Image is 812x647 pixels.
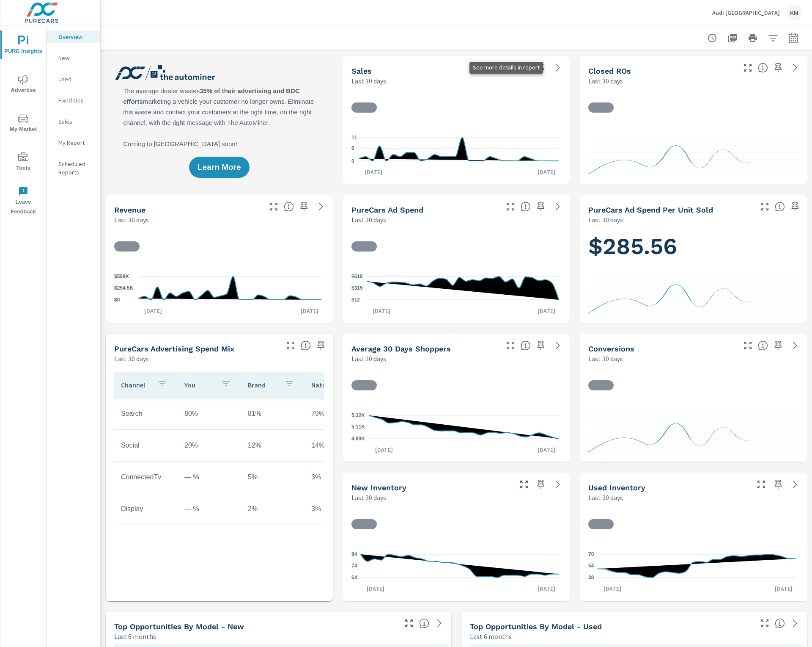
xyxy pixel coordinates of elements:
button: Make Fullscreen [504,200,517,213]
span: Average cost of advertising per each vehicle sold at the dealer over the selected date range. The... [775,202,785,212]
button: Print Report [744,30,761,47]
td: 3% [304,467,368,488]
h5: Revenue [114,205,145,214]
td: — % [178,498,241,520]
div: Used [47,73,100,86]
td: 79% [304,403,368,424]
p: Audi [GEOGRAPHIC_DATA] [712,9,780,17]
p: [DATE] [367,307,396,315]
h5: PureCars Ad Spend Per Unit Sold [588,205,713,214]
span: Save this to your personalized report [771,61,785,75]
h5: Average 30 Days Shoppers [351,344,451,353]
div: Overview [47,30,100,43]
a: See more details in report [788,339,802,352]
button: Make Fullscreen [504,339,517,352]
span: Save this to your personalized report [771,339,785,352]
p: Last 30 days [588,492,623,503]
text: $12 [351,297,360,303]
td: 3% [304,498,368,520]
p: [DATE] [598,584,627,593]
span: PURE Insights [3,36,44,56]
h1: $285.56 [588,232,798,261]
h5: PureCars Advertising Spend Mix [114,344,234,353]
a: See more details in report [551,200,565,213]
span: A rolling 30 day total of daily Shoppers on the dealership website, averaged over the selected da... [521,340,531,351]
button: Make Fullscreen [517,478,531,491]
button: Make Fullscreen [284,339,297,352]
button: "Export Report to PDF" [724,30,741,47]
button: Make Fullscreen [741,61,754,75]
p: [DATE] [769,584,798,593]
p: [DATE] [138,307,168,315]
button: Apply Filters [765,30,782,47]
div: New [47,52,100,64]
div: Scheduled Reports [47,158,100,179]
a: See more details in report [314,200,328,213]
p: Scheduled Reports [58,160,93,177]
text: 6 [351,145,354,151]
span: Save this to your personalized report [534,200,548,213]
span: Save this to your personalized report [297,200,311,213]
text: 74 [351,563,357,569]
td: 2% [241,498,304,520]
p: Overview [58,33,93,41]
text: $254.5K [114,285,134,291]
td: ConnectedTv [114,467,178,488]
span: Tools [3,152,44,173]
text: 11 [351,135,357,141]
p: Last 30 days [114,354,149,364]
p: My Report [58,138,93,147]
p: You [184,381,214,389]
p: Last 30 days [114,215,149,225]
span: Advertise [3,75,44,95]
td: — % [178,467,241,488]
text: 64 [351,575,357,581]
span: Save this to your personalized report [534,61,548,75]
button: Make Fullscreen [402,617,416,630]
a: See more details in report [788,478,802,491]
text: 5.11K [351,424,365,430]
text: $509K [114,274,129,279]
span: Save this to your personalized report [534,339,548,352]
text: 5.32K [351,412,365,418]
p: [DATE] [359,168,388,176]
button: Make Fullscreen [267,200,280,213]
button: Make Fullscreen [741,339,754,352]
td: Display [114,498,178,520]
span: Leave Feedback [3,186,44,217]
span: Number of Repair Orders Closed by the selected dealership group over the selected time range. [So... [758,63,768,73]
td: 5% [241,467,304,488]
div: Sales [47,115,100,128]
text: 4.89K [351,436,365,442]
p: [DATE] [532,307,561,315]
text: $315 [351,285,363,291]
td: 20% [178,435,241,456]
span: Number of vehicles sold by the dealership over the selected date range. [Source: This data is sou... [521,63,531,73]
p: Fixed Ops [58,96,93,105]
text: 0 [351,158,354,164]
span: This table looks at how you compare to the amount of budget you spend per channel as opposed to y... [301,340,311,351]
a: See more details in report [788,617,802,630]
a: See more details in report [551,478,565,491]
text: $0 [114,297,120,303]
a: See more details in report [433,617,446,630]
span: Total sales revenue over the selected date range. [Source: This data is sourced from the dealer’s... [284,202,294,212]
div: Fixed Ops [47,94,100,107]
text: 38 [588,575,594,581]
p: [DATE] [361,584,390,593]
p: Channel [121,381,151,389]
div: nav menu [0,25,46,220]
td: 12% [241,435,304,456]
h5: Conversions [588,344,634,353]
h5: Closed ROs [588,66,631,75]
text: $618 [351,274,363,279]
button: Make Fullscreen [754,478,768,491]
p: Last 30 days [588,354,623,364]
p: [DATE] [369,445,399,454]
span: Save this to your personalized report [314,339,328,352]
h5: Top Opportunities by Model - Used [470,622,602,631]
p: Last 6 months [470,631,512,641]
p: [DATE] [532,584,561,593]
p: Last 30 days [351,76,386,86]
span: Learn More [198,163,241,171]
